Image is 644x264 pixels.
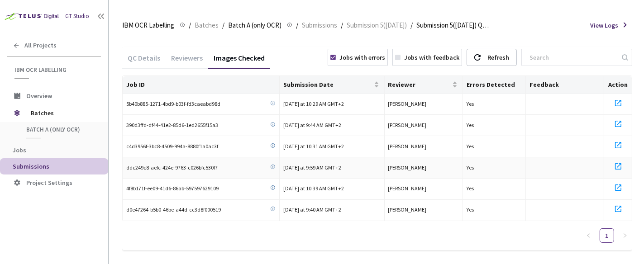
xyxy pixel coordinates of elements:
span: Submission 5([DATE]) [347,20,407,31]
li: / [296,20,298,31]
li: 1 [600,228,614,243]
span: 5b40b885-1271-4bd9-b03f-fd3caeabd98d [126,100,220,108]
li: Previous Page [582,228,596,243]
a: Submissions [300,20,339,30]
span: Overview [26,92,52,100]
span: [DATE] at 10:31 AM GMT+2 [283,143,344,150]
span: [PERSON_NAME] [388,100,427,107]
li: Next Page [618,228,632,243]
div: Refresh [487,49,509,66]
span: Yes [467,164,474,171]
span: Submissions [13,162,49,170]
span: [PERSON_NAME] [388,164,427,171]
span: Submission 5([DATE]) QC - [DATE] [416,20,490,31]
a: 1 [600,229,614,242]
a: Submission 5([DATE]) [345,20,409,30]
span: d0e47264-b5b0-46be-a44d-cc3d8f000519 [126,206,221,214]
span: 390d3ffd-df44-41e2-85d6-1ed2655f15a3 [126,121,218,130]
button: right [618,228,632,243]
th: Action [604,76,632,94]
span: [DATE] at 9:59 AM GMT+2 [283,164,341,171]
a: Batches [193,20,220,30]
span: Jobs [13,146,26,154]
span: [PERSON_NAME] [388,185,427,192]
th: Reviewer [385,76,463,94]
div: Images Checked [208,53,270,69]
span: Batch A (only OCR) [228,20,281,31]
span: All Projects [24,42,57,49]
span: IBM OCR Labelling [122,20,174,31]
span: [PERSON_NAME] [388,122,427,128]
span: [DATE] at 9:40 AM GMT+2 [283,206,341,213]
span: View Logs [590,21,618,30]
span: right [622,233,628,238]
input: Search [524,49,620,66]
li: / [189,20,191,31]
th: Submission Date [280,76,384,94]
span: [PERSON_NAME] [388,143,427,150]
li: / [222,20,224,31]
div: Jobs with feedback [404,53,459,62]
th: Job ID [123,76,280,94]
span: [DATE] at 9:44 AM GMT+2 [283,122,341,128]
div: Reviewers [166,53,208,69]
span: Yes [467,206,474,213]
span: Submission Date [283,81,372,88]
span: Batches [31,104,93,122]
span: Yes [467,122,474,128]
span: Batches [195,20,219,31]
span: [PERSON_NAME] [388,206,427,213]
span: [DATE] at 10:39 AM GMT+2 [283,185,344,192]
span: Reviewer [388,81,451,88]
div: Jobs with errors [339,53,385,62]
span: Yes [467,100,474,107]
span: ddc249c8-aefc-424e-9763-c026bfc530f7 [126,164,218,172]
li: / [410,20,413,31]
span: IBM OCR Labelling [14,66,95,74]
th: Errors Detected [463,76,526,94]
span: Submissions [302,20,337,31]
span: 4f8b171f-ee09-41d6-86ab-597597629109 [126,184,219,193]
span: Project Settings [26,179,72,187]
span: Batch A (only OCR) [26,126,93,133]
div: GT Studio [65,12,89,21]
th: Feedback [526,76,605,94]
span: left [586,233,592,238]
span: [DATE] at 10:29 AM GMT+2 [283,100,344,107]
span: Yes [467,143,474,150]
button: left [582,228,596,243]
div: QC Details [122,53,166,69]
span: Yes [467,185,474,192]
span: c4d3956f-3bc8-4509-994a-8880f1a0ac3f [126,142,218,151]
li: / [341,20,343,31]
